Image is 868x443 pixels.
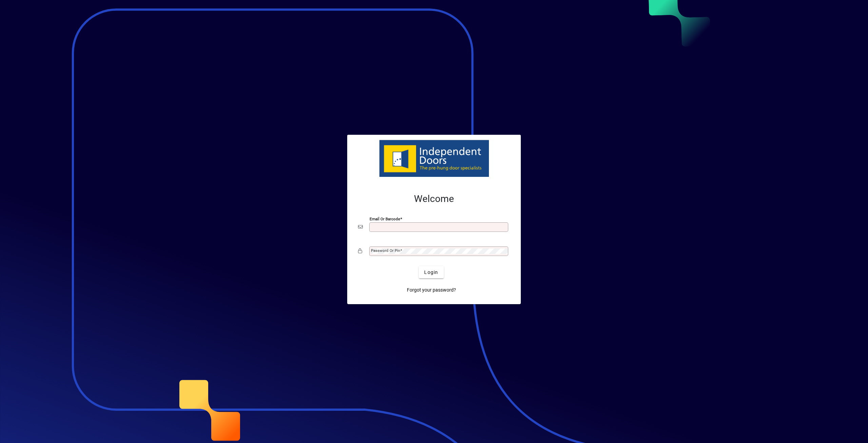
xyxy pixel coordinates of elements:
a: Forgot your password? [404,284,459,296]
button: Login [419,266,443,278]
h2: Welcome [358,193,510,205]
span: Login [424,269,438,276]
span: Forgot your password? [407,287,456,294]
mat-label: Password or Pin [371,248,400,253]
mat-label: Email or Barcode [370,217,400,221]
